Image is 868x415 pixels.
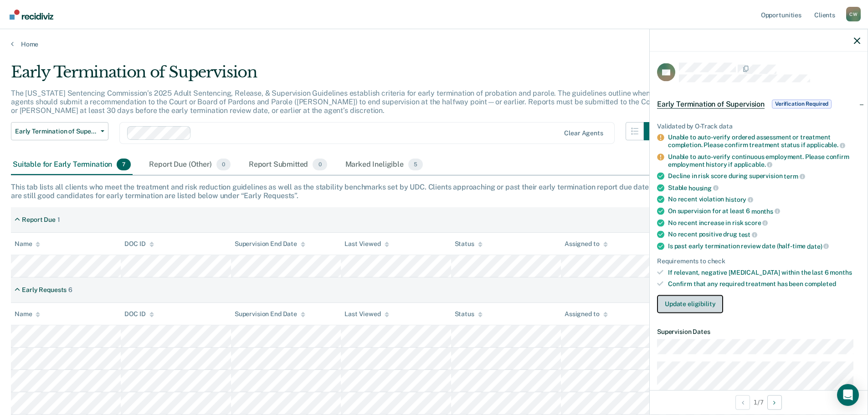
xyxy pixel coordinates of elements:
div: Name [15,310,40,318]
div: Report Submitted [247,155,329,175]
div: No recent positive drug [668,231,860,239]
span: 0 [216,159,231,170]
div: Early Termination of Supervision [11,63,662,89]
div: Supervision End Date [235,240,305,248]
button: Update eligibility [657,295,723,313]
div: On supervision for at least 6 [668,207,860,215]
div: Last Viewed [344,310,389,318]
div: Stable [668,184,860,192]
div: C W [846,7,861,21]
span: 5 [408,159,423,170]
div: Open Intercom Messenger [837,384,859,406]
div: 6 [68,286,72,294]
div: DOC ID [124,310,154,318]
div: No recent violation [668,195,860,204]
div: Supervision End Date [235,310,305,318]
div: Clear agents [564,129,603,137]
span: months [830,269,852,276]
div: Is past early termination review date (half-time [668,242,860,250]
div: Suitable for Early Termination [11,155,133,175]
span: completed [805,280,836,287]
div: Status [455,240,483,248]
span: housing [688,184,719,191]
span: 0 [313,159,327,170]
span: Early Termination of Supervision [15,128,97,135]
a: Home [11,40,857,48]
div: If relevant, negative [MEDICAL_DATA] within the last 6 [668,269,860,277]
div: Unable to auto-verify continuous employment. Please confirm employment history if applicable. [668,153,860,168]
span: months [751,207,780,215]
span: test [739,231,757,238]
button: Profile dropdown button [846,7,861,21]
div: Confirm that any required treatment has been [668,280,860,287]
span: score [745,219,768,226]
div: This tab lists all clients who meet the treatment and risk reduction guidelines as well as the st... [11,183,857,200]
div: 1 [57,216,60,224]
div: Requirements to check [657,257,860,265]
div: Early Termination of SupervisionVerification Required [650,89,868,118]
span: term [784,172,805,179]
div: 1 / 7 [650,390,868,414]
span: Early Termination of Supervision [657,99,765,108]
span: history [725,196,753,203]
div: Decline in risk score during supervision [668,172,860,180]
div: Validated by O-Track data [657,122,860,130]
dt: Supervision Dates [657,328,860,335]
div: Last Viewed [344,240,389,248]
div: Marked Ineligible [344,155,425,175]
div: No recent increase in risk [668,219,860,227]
button: Next Opportunity [767,395,782,410]
div: DOC ID [124,240,154,248]
div: Unable to auto-verify ordered assessment or treatment completion. Please confirm treatment status... [668,133,860,149]
p: The [US_STATE] Sentencing Commission’s 2025 Adult Sentencing, Release, & Supervision Guidelines e... [11,89,659,115]
img: Recidiviz [10,10,53,20]
span: Verification Required [772,99,832,108]
div: Assigned to [565,310,607,318]
div: Assigned to [565,240,607,248]
button: Previous Opportunity [735,395,750,410]
div: Name [15,240,40,248]
div: Report Due (Other) [147,155,232,175]
span: date) [807,242,829,250]
span: 7 [117,159,131,170]
div: Early Requests [22,286,67,294]
div: Status [455,310,483,318]
div: Report Due [22,216,56,224]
